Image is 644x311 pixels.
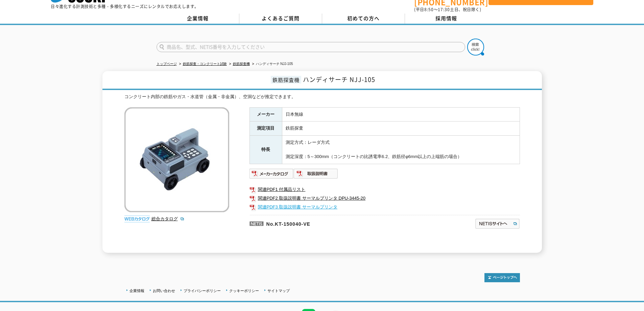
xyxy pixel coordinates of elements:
[151,216,185,221] a: 総合カタログ
[157,62,177,66] a: トップページ
[157,14,239,24] a: 企業情報
[249,203,520,212] a: 関連PDF3 取扱説明書 サーマルプリンタ
[347,15,380,22] span: 初めての方へ
[294,173,338,178] a: 取扱説明書
[249,168,294,179] img: メーカーカタログ
[249,185,520,194] a: 関連PDF1 付属品リスト
[484,273,520,282] img: トップページへ
[153,289,175,293] a: お問い合わせ
[271,76,301,84] span: 鉄筋探査機
[124,107,229,212] img: ハンディサーチ NJJ-105
[233,62,250,66] a: 鉄筋探査機
[282,107,520,121] td: 日本無線
[282,136,520,164] td: 測定方式：レーダ方式 測定深度：5～300mm（コンクリートの比誘電率6.2、鉄筋径φ6mm以上の上端筋の場合）
[229,289,259,293] a: クッキーポリシー
[405,14,488,24] a: 採用情報
[303,75,375,84] span: ハンディサーチ NJJ-105
[249,136,282,164] th: 特長
[267,289,290,293] a: サイトマップ
[467,39,484,55] img: btn_search.png
[438,6,450,13] span: 17:30
[322,14,405,24] a: 初めての方へ
[249,194,520,203] a: 関連PDF2 取扱説明書 サーマルプリンタ DPU-3445-20
[249,173,294,178] a: メーカーカタログ
[414,6,481,13] span: (平日 ～ 土日、祝日除く)
[51,4,199,8] p: 日々進化する計測技術と多種・多様化するニーズにレンタルでお応えします。
[184,289,221,293] a: プライバシーポリシー
[183,62,227,66] a: 鉄筋探査・コンクリート試験
[475,218,520,229] img: NETISサイトへ
[249,107,282,121] th: メーカー
[239,14,322,24] a: よくあるご質問
[124,93,520,101] div: コンクリート内部の鉄筋やガス・水道管（金属・非金属）、空洞などが推定できます。
[157,42,465,52] input: 商品名、型式、NETIS番号を入力してください
[249,215,410,231] p: No.KT-150040-VE
[129,289,144,293] a: 企業情報
[424,6,434,13] span: 8:50
[294,168,338,179] img: 取扱説明書
[282,121,520,136] td: 鉄筋探査
[251,61,293,68] li: ハンディサーチ NJJ-105
[124,216,150,222] img: webカタログ
[249,121,282,136] th: 測定項目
